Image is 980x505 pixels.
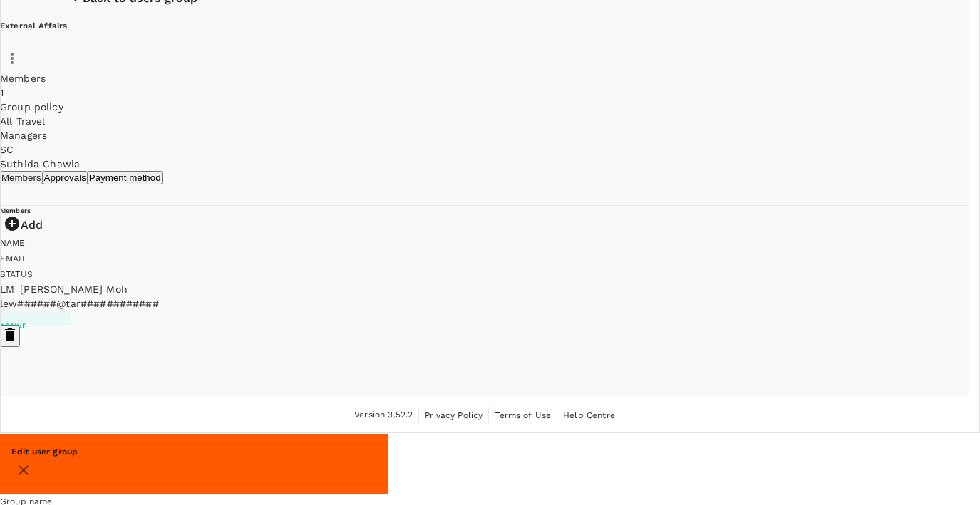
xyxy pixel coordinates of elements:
[43,171,88,184] button: Approvals
[11,458,36,482] button: close
[495,410,551,420] span: Terms of Use
[21,217,43,234] p: Add
[11,446,78,458] div: Edit user group
[88,171,163,184] button: Payment method
[563,410,615,420] span: Help Centre
[425,410,483,420] span: Privacy Policy
[20,282,128,296] p: [PERSON_NAME] Moh
[354,408,413,422] span: Version 3.52.2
